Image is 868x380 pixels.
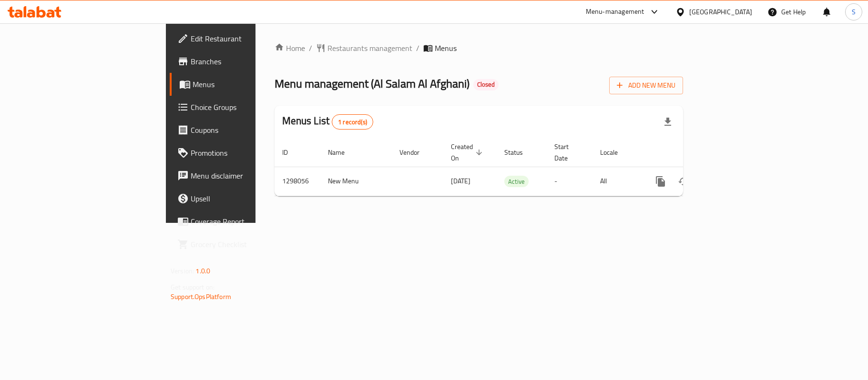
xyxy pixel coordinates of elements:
span: Name [328,147,357,158]
div: Export file [656,110,679,133]
a: Branches [170,50,311,73]
span: Coverage Report [191,216,303,227]
span: Choice Groups [191,101,303,113]
span: 1 record(s) [332,118,373,127]
a: Edit Restaurant [170,27,311,50]
span: Get support on: [171,281,214,293]
span: Locale [600,147,630,158]
span: 1.0.0 [195,265,210,277]
div: Closed [473,79,499,90]
a: Restaurants management [316,42,412,54]
div: Active [504,176,529,187]
span: Closed [473,80,499,89]
span: Menu disclaimer [191,170,303,181]
th: Actions [642,138,748,167]
a: Coupons [170,119,311,141]
span: Status [504,147,535,158]
span: Menus [193,79,303,90]
td: All [592,167,642,196]
a: Upsell [170,187,311,210]
button: Change Status [672,170,695,193]
span: Menu management ( Al Salam Al Afghani ) [275,73,470,94]
a: Promotions [170,141,311,164]
span: Edit Restaurant [191,33,303,44]
table: enhanced table [275,138,748,196]
span: ID [282,147,300,158]
a: Menu disclaimer [170,164,311,187]
a: Menus [170,73,311,96]
span: Add New Menu [617,80,675,91]
span: Restaurants management [327,42,412,54]
li: / [416,42,419,54]
a: Choice Groups [170,96,311,119]
span: Upsell [191,193,303,204]
a: Grocery Checklist [170,233,311,256]
div: Menu-management [586,6,644,18]
div: [GEOGRAPHIC_DATA] [689,7,752,17]
a: Coverage Report [170,210,311,233]
button: more [649,170,672,193]
span: Created On [451,141,485,164]
span: Vendor [399,147,432,158]
span: Active [504,176,529,187]
div: Total records count [332,114,373,130]
span: S [852,7,856,17]
nav: breadcrumb [275,42,683,54]
span: Grocery Checklist [191,239,303,250]
span: Promotions [191,147,303,159]
span: Start Date [554,141,581,164]
h2: Menus List [282,114,373,130]
td: - [547,167,592,196]
span: Version: [171,265,194,277]
td: New Menu [320,167,392,196]
span: [DATE] [451,175,470,187]
span: Menus [435,42,457,54]
span: Branches [191,56,303,67]
span: Coupons [191,124,303,136]
button: Add New Menu [609,77,683,94]
a: Support.OpsPlatform [171,290,231,303]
